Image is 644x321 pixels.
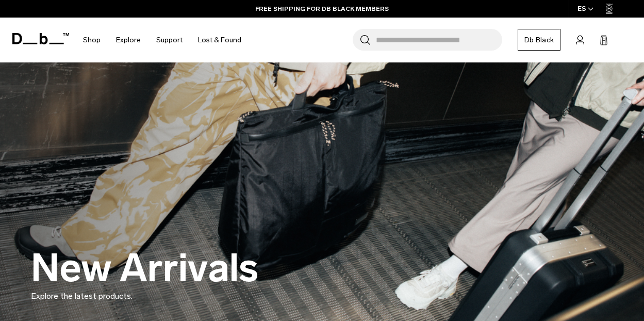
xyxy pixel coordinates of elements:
a: Db Black [518,29,560,51]
a: Support [156,22,183,58]
a: Lost & Found [198,22,241,58]
nav: Main Navigation [75,18,249,62]
a: Shop [83,22,101,58]
a: FREE SHIPPING FOR DB BLACK MEMBERS [255,4,389,13]
p: Explore the latest products. [31,290,613,302]
h1: New Arrivals [31,247,258,290]
a: Explore [116,22,141,58]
